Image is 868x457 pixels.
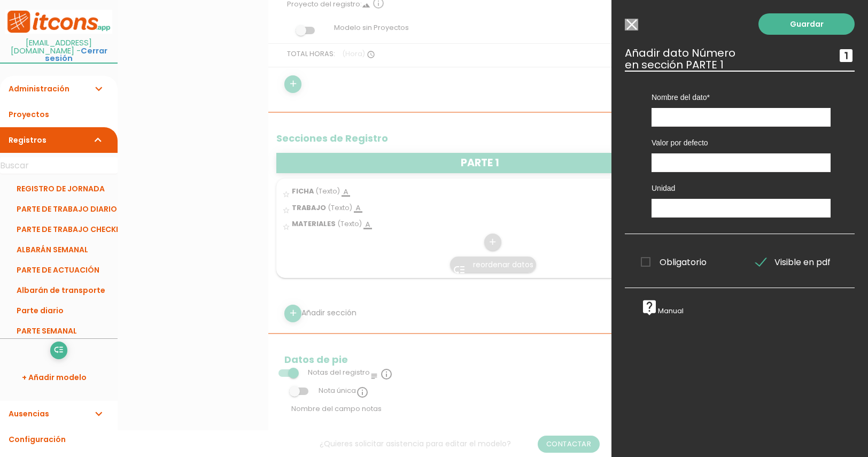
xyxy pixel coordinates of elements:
i: live_help [641,299,658,316]
a: live_helpManual [641,306,684,315]
h3: Añadir dato Número en sección PARTE 1 [625,47,855,71]
label: Valor por defecto [652,137,831,148]
span: Obligatorio [641,255,707,269]
label: Nombre del dato [652,92,831,103]
label: Unidad [652,183,831,193]
a: Guardar [758,13,855,35]
span: Visible en pdf [756,255,831,269]
i: looks_one [838,47,855,64]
